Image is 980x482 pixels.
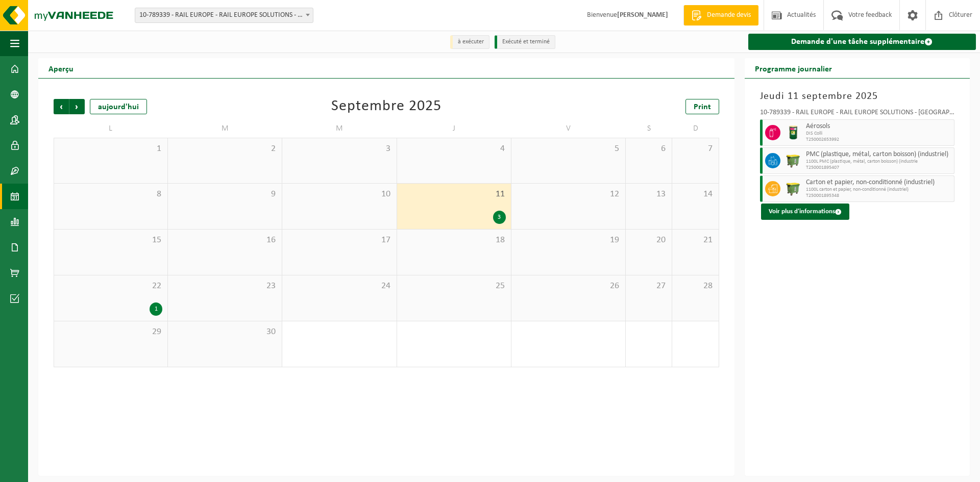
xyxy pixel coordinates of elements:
li: à exécuter [450,35,489,49]
span: 1100L PMC (plastique, métal, carton boisson) (industrie [806,159,951,165]
div: 10-789339 - RAIL EUROPE - RAIL EUROPE SOLUTIONS - [GEOGRAPHIC_DATA] [760,109,954,119]
span: Demande devis [704,10,753,20]
span: 19 [517,235,620,246]
span: 17 [287,235,391,246]
h3: Jeudi 11 septembre 2025 [760,89,954,104]
span: 29 [59,326,162,338]
span: Carton et papier, non-conditionné (industriel) [806,179,951,187]
span: Précédent [54,99,69,114]
td: M [282,119,397,138]
span: 20 [631,235,667,246]
span: 27 [631,281,667,292]
span: 2 [173,143,277,155]
strong: [PERSON_NAME] [617,11,668,19]
span: T250001895348 [806,193,951,199]
span: T250002653992 [806,137,951,143]
a: Demande d'une tâche supplémentaire [748,34,976,50]
span: 14 [677,189,713,200]
span: 10 [287,189,391,200]
h2: Programme journalier [745,58,842,78]
td: J [397,119,511,138]
span: 10-789339 - RAIL EUROPE - RAIL EUROPE SOLUTIONS - MARIEMBOURG [135,8,313,23]
span: 8 [59,189,162,200]
span: 23 [173,281,277,292]
span: 5 [517,143,620,155]
span: 6 [631,143,667,155]
img: PB-OT-0200-MET-00-03 [786,125,801,140]
span: Print [694,103,711,111]
span: T250001895407 [806,165,951,171]
td: L [54,119,168,138]
span: 11 [402,189,506,200]
span: 13 [631,189,667,200]
span: 7 [677,143,713,155]
span: 1100L carton et papier, non-conditionné (industriel) [806,187,951,193]
td: M [168,119,282,138]
span: 1 [59,143,162,155]
div: aujourd'hui [90,99,147,114]
div: 3 [493,211,506,224]
span: 26 [517,281,620,292]
span: PMC (plastique, métal, carton boisson) (industriel) [806,150,951,159]
img: WB-1100-HPE-GN-50 [786,153,801,168]
span: 12 [517,189,620,200]
span: DIS Colli [806,131,951,137]
span: 4 [402,143,506,155]
div: Septembre 2025 [331,99,442,114]
span: 22 [59,281,162,292]
td: V [511,119,626,138]
span: Aérosols [806,122,951,131]
span: 25 [402,281,506,292]
span: 24 [287,281,391,292]
td: S [626,119,672,138]
span: 18 [402,235,506,246]
div: 1 [150,302,162,316]
span: 10-789339 - RAIL EUROPE - RAIL EUROPE SOLUTIONS - MARIEMBOURG [135,8,313,22]
a: Print [685,99,719,114]
span: 21 [677,235,713,246]
img: WB-1100-HPE-GN-50 [786,181,801,196]
span: 9 [173,189,277,200]
li: Exécuté et terminé [495,35,555,49]
span: 15 [59,235,162,246]
span: 16 [173,235,277,246]
span: Suivant [69,99,85,114]
a: Demande devis [683,5,758,26]
span: 30 [173,326,277,338]
h2: Aperçu [38,58,84,78]
td: D [672,119,719,138]
button: Voir plus d'informations [761,204,849,220]
span: 28 [677,281,713,292]
span: 3 [287,143,391,155]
